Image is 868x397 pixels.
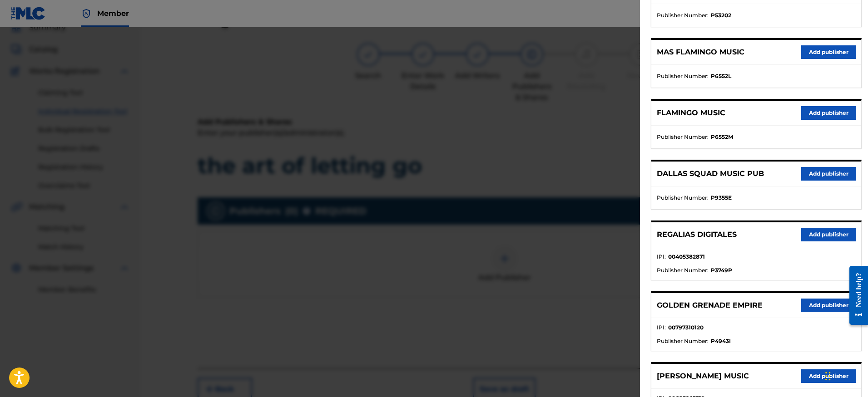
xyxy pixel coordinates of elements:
p: MAS FLAMINGO MUSIC [657,47,744,58]
span: Publisher Number : [657,194,709,202]
div: Drag [825,363,831,390]
strong: P9355E [711,194,732,202]
button: Add publisher [801,369,856,383]
span: Publisher Number : [657,337,709,345]
p: [PERSON_NAME] MUSIC [657,371,749,382]
iframe: Chat Widget [823,353,868,397]
span: IPI : [657,253,666,261]
p: REGALIAS DIGITALES [657,229,737,240]
p: FLAMINGO MUSIC [657,108,725,118]
img: MLC Logo [11,7,46,20]
span: Member [97,8,129,19]
span: Publisher Number : [657,266,709,274]
button: Add publisher [801,228,856,241]
span: Publisher Number : [657,72,709,80]
button: Add publisher [801,167,856,181]
img: Top Rightsholder [81,8,92,19]
strong: P4943I [711,337,731,345]
iframe: Resource Center [843,259,868,332]
span: IPI : [657,323,666,332]
button: Add publisher [801,45,856,59]
strong: P3749P [711,266,732,274]
button: Add publisher [801,299,856,312]
button: Add publisher [801,106,856,120]
p: DALLAS SQUAD MUSIC PUB [657,168,764,179]
span: Publisher Number : [657,133,709,141]
p: GOLDEN GRENADE EMPIRE [657,300,763,311]
strong: 00405382871 [668,253,705,261]
strong: P6552M [711,133,733,141]
strong: P6552L [711,72,731,80]
strong: 00797310120 [668,323,704,332]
